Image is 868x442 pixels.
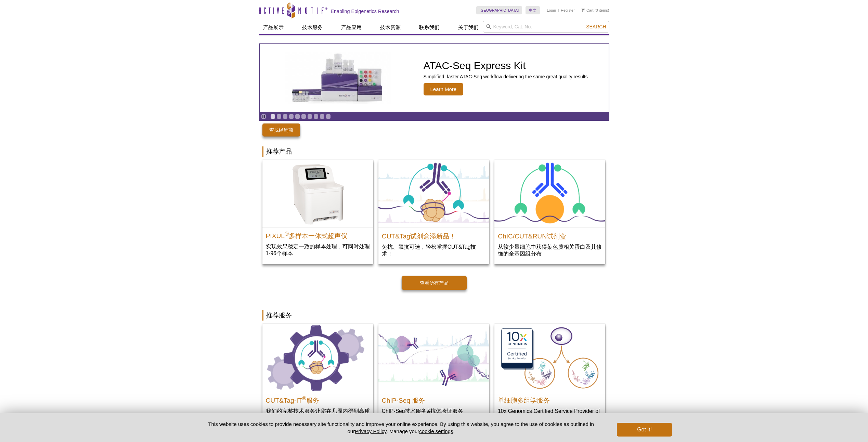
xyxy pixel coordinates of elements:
a: Go to slide 4 [289,114,294,119]
a: 产品展示 [259,21,288,34]
button: Search [584,24,608,30]
p: Simplified, faster ATAC-Seq workflow delivering the same great quality results [424,74,588,80]
a: Login [547,8,556,13]
h2: CUT&Tag-IT 服务 [266,394,370,404]
a: ChIC/CUT&RUN Assay Kit ChIC/CUT&RUN试剂盒 从较少量细胞中获得染色质相关蛋白及其修饰的全基因组分布 [494,160,605,264]
p: This website uses cookies to provide necessary site functionality and improve your online experie... [196,420,606,435]
img: CUT&Tag试剂盒添新品！ [378,160,489,227]
h2: ChIC/CUT&RUN试剂盒 [498,230,602,240]
p: 我们的完整技术服务让您在几周内得到高质量的CUT&Tag数据 [266,407,370,421]
p: 从较少量细胞中获得染色质相关蛋白及其修饰的全基因组分布 [498,243,602,257]
h2: 推荐产品 [262,146,606,157]
a: Go to slide 9 [320,114,325,119]
h2: PIXUL 多样本一体式超声仪 [266,229,370,239]
h2: ChIP-Seq 服务 [382,394,486,404]
li: | [558,6,559,14]
a: Go to slide 2 [276,114,282,119]
a: CUT&Tag试剂盒添新品！ CUT&Tag试剂盒添新品！ 兔抗、鼠抗可选，轻松掌握CUT&Tag技术！ [378,160,489,264]
p: 兔抗、鼠抗可选，轻松掌握CUT&Tag技术！ [382,243,486,257]
a: 查看所有产品 [402,276,467,290]
a: 技术资源 [376,21,405,34]
sup: ® [302,395,306,401]
h2: ATAC-Seq Express Kit [424,61,588,71]
a: Go to slide 3 [283,114,288,119]
a: CUT&Tag-IT Service CUT&Tag-IT®服务 我们的完整技术服务让您在几周内得到高质量的CUT&Tag数据 [262,324,373,428]
a: PIXUL Multi-Sample Sonicator PIXUL®多样本一体式超声仪 实现效果稳定一致的样本处理，可同时处理1-96个样本 [262,160,373,264]
p: 10x Genomics Certified Service Provider of scMultiome to measure genome-wide gene expression & op... [498,407,602,428]
a: [GEOGRAPHIC_DATA] [476,6,522,14]
li: (0 items) [582,6,609,14]
a: 联系我们 [415,21,444,34]
h2: 单细胞多组学服务 [498,394,602,404]
img: ChIC/CUT&RUN Assay Kit [494,160,605,227]
a: Go to slide 1 [270,114,275,119]
span: Search [586,24,606,29]
article: ATAC-Seq Express Kit [260,44,609,112]
a: Go to slide 10 [326,114,331,119]
span: Learn More [424,83,464,95]
a: Privacy Policy [355,428,386,434]
a: 查找经销商 [262,123,300,136]
p: 实现效果稳定一致的样本处理，可同时处理1-96个样本 [266,243,370,257]
img: ChIP-Seq Service [378,324,489,392]
a: Toggle autoplay [261,114,266,119]
input: Keyword, Cat. No. [483,21,609,32]
a: Go to slide 6 [301,114,306,119]
p: ChIP-Seq技术服务&抗体验证服务 [382,407,486,415]
a: Go to slide 7 [307,114,312,119]
img: Single-Cell Multiome Servicee [494,324,605,392]
img: Your Cart [582,8,585,12]
button: Got it! [617,423,672,437]
a: Go to slide 5 [295,114,300,119]
a: Cart [582,8,594,13]
a: Single-Cell Multiome Servicee 单细胞多组学服务 10x Genomics Certified Service Provider of scMultiome to m... [494,324,605,435]
img: PIXUL Multi-Sample Sonicator [262,160,373,227]
img: ATAC-Seq Express Kit [282,52,394,104]
a: 关于我们 [454,21,483,34]
h2: CUT&Tag试剂盒添新品！ [382,230,486,240]
h2: 推荐服务 [262,310,606,321]
a: Register [561,8,575,13]
sup: ® [285,231,289,237]
a: 产品应用 [337,21,366,34]
img: CUT&Tag-IT Service [262,324,373,391]
a: 技术服务 [298,21,327,34]
h2: Enabling Epigenetics Research [331,8,399,14]
a: ChIP-Seq Service ChIP-Seq 服务 ChIP-Seq技术服务&抗体验证服务 [378,324,489,421]
a: Go to slide 8 [313,114,319,119]
a: 中文 [526,6,540,14]
button: cookie settings [419,428,453,434]
a: ATAC-Seq Express Kit ATAC-Seq Express Kit Simplified, faster ATAC-Seq workflow delivering the sam... [260,44,609,112]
